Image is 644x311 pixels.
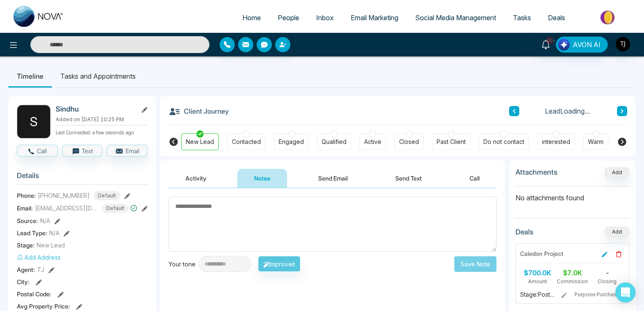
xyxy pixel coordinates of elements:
div: Past Client [437,138,466,146]
div: Active [364,138,381,146]
span: AVON AI [573,40,601,50]
span: New Lead [37,241,65,250]
span: Agent: [17,265,35,274]
a: Email Marketing [342,10,407,26]
a: Deals [539,10,574,26]
div: Closed [399,138,419,146]
div: Contacted [232,138,261,146]
span: TJ [37,265,44,274]
button: Email [107,145,148,157]
div: Qualified [322,138,346,146]
span: Inbox [316,13,334,22]
img: Nova CRM Logo [13,6,64,27]
div: New Lead [186,138,214,146]
span: Default [94,191,120,200]
div: Amount [520,278,555,285]
button: Text [62,145,103,157]
button: Send Text [378,169,439,188]
h3: Client Journey [169,105,229,117]
button: Call [17,145,58,157]
span: Tasks [513,13,531,22]
span: N/A [49,229,59,237]
span: City : [17,277,30,286]
div: Engaged [279,138,304,146]
span: Social Media Management [415,13,496,22]
a: 10+ [536,37,556,51]
div: Commission [555,278,590,285]
div: Closing [590,278,625,285]
span: [PHONE_NUMBER] [38,191,90,200]
span: Source: [17,216,38,225]
span: Add [605,168,629,175]
button: AVON AI [556,37,608,53]
button: Save Note [454,256,496,272]
p: No attachments found [515,186,629,203]
span: Email: [17,204,33,213]
a: Tasks [504,10,539,26]
span: Lead Type: [17,229,47,237]
span: Default [102,204,129,213]
div: Open Intercom Messenger [615,282,636,303]
div: Do not contact [483,138,524,146]
div: $700.0K [520,268,555,278]
span: People [278,13,299,22]
div: $7.0K [555,268,590,278]
h3: Attachments [515,168,558,176]
span: Deals [548,13,565,22]
div: Caledon Project [520,249,563,258]
button: Add [605,227,629,237]
li: Timeline [8,65,52,88]
img: Market-place.gif [578,8,639,27]
div: S [17,105,51,138]
span: Stage: Post Funding Follow Up [520,290,555,299]
span: [EMAIL_ADDRESS][DOMAIN_NAME] [35,204,98,213]
h3: Details [17,171,148,184]
a: Social Media Management [407,10,504,26]
p: Last Connected: a few seconds ago [56,127,148,136]
div: interested [542,138,570,146]
span: Stage: [17,241,35,250]
span: 10+ [546,37,553,44]
button: Send Email [301,169,365,188]
button: Notes [237,169,287,188]
li: Tasks and Appointments [52,65,144,88]
span: Purpose: Purchase [574,291,624,298]
div: Your tone [169,260,199,268]
span: Lead Loading... [545,106,590,116]
h3: Deals [515,228,534,236]
div: Warm [588,138,604,146]
span: N/A [40,216,50,225]
button: Add Address [17,253,61,262]
button: Call [453,169,496,188]
span: Postal Code : [17,290,51,298]
span: Home [242,13,261,22]
span: Phone: [17,191,36,200]
img: Lead Flow [558,39,570,51]
span: Email Marketing [351,13,398,22]
a: Home [234,10,269,26]
h2: Sindhu [56,105,134,113]
button: Add [605,167,629,178]
span: Avg Property Price : [17,302,70,311]
a: People [269,10,308,26]
button: Activity [169,169,223,188]
img: User Avatar [616,37,630,51]
a: Inbox [308,10,342,26]
div: - [590,268,625,278]
p: Added on [DATE] 10:25 PM [56,116,148,123]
